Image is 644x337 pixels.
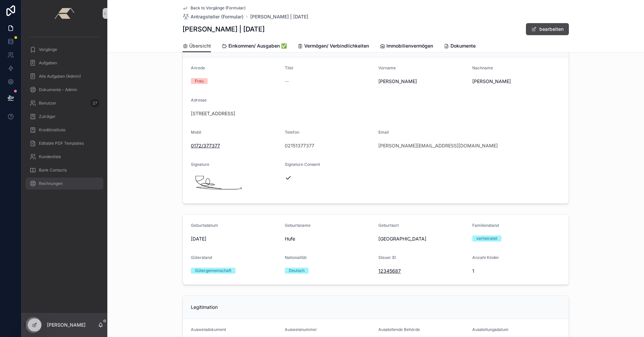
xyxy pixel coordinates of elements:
[39,114,56,119] span: Zuträger
[526,23,569,35] button: bearbeiten
[450,43,476,49] span: Dokumente
[191,5,246,11] span: Back to Vorgänge (Formular)
[47,322,86,328] p: [PERSON_NAME]
[25,84,103,96] a: Dokumente - Admin
[378,130,389,135] span: Email
[472,78,561,85] span: [PERSON_NAME]
[378,142,498,149] a: [PERSON_NAME][EMAIL_ADDRESS][DOMAIN_NAME]
[25,57,103,69] a: Aufgaben
[39,74,81,79] span: Alle Aufgaben (Admin)
[285,142,314,149] a: 02151377377
[25,70,103,82] a: Alle Aufgaben (Admin)
[191,130,201,135] span: Mobil
[378,65,396,70] span: Vorname
[378,255,396,260] span: Steuer ID
[182,13,244,20] a: Antragsteller (Formular)
[386,43,433,49] span: Immobilienvermögen
[191,97,207,103] span: Adresse
[472,327,508,332] span: Ausstellungsdatum
[191,110,235,117] a: [STREET_ADDRESS]
[39,141,84,146] span: Editable PDF Templates
[191,235,279,242] span: [DATE]
[285,65,293,70] span: Titel
[25,124,103,136] a: Kreditinstitute
[21,27,107,198] div: scrollable content
[191,143,220,148] tcxspan: Call 0172/377377 via 3CX
[191,175,247,193] img: canvasImage.png
[472,268,561,274] span: 1
[25,151,103,163] a: Kundenliste
[191,255,212,260] span: Güterstand
[191,65,205,70] span: Anrede
[289,268,305,274] div: Deutsch
[285,78,289,85] span: --
[39,100,56,106] span: Benutzer
[191,327,226,332] span: Ausweisdokument
[298,40,369,53] a: Vermögen/ Verbindlichkeiten
[378,268,401,274] tcxspan: Call 12345687 via 3CX
[182,40,211,53] a: Übersicht
[195,78,204,84] div: Frau
[378,223,399,228] span: Geburtsort
[472,65,493,70] span: Nachname
[39,47,57,52] span: Vorgänge
[25,137,103,149] a: Editable PDF Templates
[285,223,311,228] span: Geburtsname
[191,223,218,228] span: Geburtsdatum
[91,99,99,107] div: 27
[25,178,103,190] a: Rechnungen
[285,235,373,242] span: Hufe
[189,43,211,49] span: Übersicht
[250,13,308,20] a: [PERSON_NAME] | [DATE]
[378,78,467,85] span: [PERSON_NAME]
[25,44,103,56] a: Vorgänge
[222,40,287,53] a: Einkommen/ Ausgaben ✅
[39,154,61,159] span: Kundenliste
[39,87,77,92] span: Dokumente - Admin
[25,111,103,123] a: Zuträger
[285,162,320,167] span: Signature Consent
[378,235,467,242] span: [GEOGRAPHIC_DATA]
[39,60,57,66] span: Aufgaben
[285,327,317,332] span: Ausweisnummer
[304,43,369,49] span: Vermögen/ Verbindlichkeiten
[380,40,433,53] a: Immobilienvermögen
[191,162,209,167] span: Signature
[182,24,265,34] h1: [PERSON_NAME] | [DATE]
[39,127,65,133] span: Kreditinstitute
[39,181,63,186] span: Rechnungen
[25,97,103,109] a: Benutzer27
[191,304,218,310] span: Legitimation
[191,13,244,20] span: Antragsteller (Formular)
[285,130,299,135] span: Telefon
[39,167,67,173] span: Bank Contacts
[195,268,231,274] div: Gütergemeinschaft
[228,43,287,49] span: Einkommen/ Ausgaben ✅
[476,235,497,242] div: verheiratet
[25,164,103,176] a: Bank Contacts
[472,255,499,260] span: Anzahl Kinder
[444,40,476,53] a: Dokumente
[472,223,499,228] span: Familienstand
[54,8,74,19] img: App logo
[285,255,307,260] span: Nationalität
[182,5,246,11] a: Back to Vorgänge (Formular)
[378,327,420,332] span: Ausstellende Behörde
